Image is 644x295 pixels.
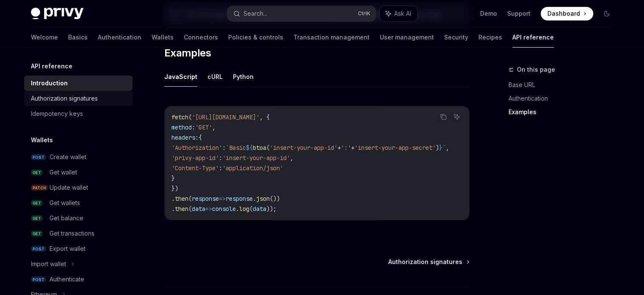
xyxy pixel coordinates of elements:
span: + [337,144,341,152]
span: console [212,205,236,213]
h5: API reference [31,61,72,71]
span: , { [260,113,270,121]
div: Create wallet [50,152,86,162]
span: headers: [171,134,199,141]
span: )); [266,205,276,213]
span: POST [31,276,46,283]
button: Copy the contents from the code block [438,111,449,122]
a: API reference [512,27,554,48]
span: POST [31,154,46,160]
div: Get transactions [50,228,94,239]
div: Idempotency keys [31,109,83,119]
span: ( [188,113,192,121]
a: Wallets [152,27,174,48]
span: . [171,205,175,213]
span: : [219,164,222,172]
span: '[URL][DOMAIN_NAME]' [192,113,260,121]
a: POSTCreate wallet [24,149,133,165]
span: 'application/json' [222,164,283,172]
button: Ask AI [380,6,417,21]
span: `Basic [226,144,246,152]
span: 'insert-your-app-secret' [354,144,436,152]
span: , [290,154,293,162]
div: Export wallet [50,244,86,254]
span: 'Content-Type' [171,164,219,172]
div: Get wallet [50,167,77,177]
a: GETGet wallets [24,195,133,211]
a: Idempotency keys [24,106,133,121]
h5: Wallets [31,135,53,145]
a: Authentication [98,27,141,48]
span: } [439,144,442,152]
img: dark logo [31,8,83,20]
span: GET [31,215,43,222]
span: Dashboard [547,9,580,18]
span: method: [171,124,195,131]
span: btoa [253,144,266,152]
div: Authorization signatures [31,93,98,104]
a: GETGet balance [24,211,133,226]
a: POSTExport wallet [24,241,133,256]
a: Dashboard [541,7,593,20]
a: Policies & controls [228,27,283,48]
span: log [239,205,249,213]
div: Get balance [50,213,83,223]
span: Ctrl K [358,10,370,17]
a: Authorization signatures [388,258,469,266]
span: . [253,195,256,202]
span: ( [266,144,270,152]
span: 'GET' [195,124,212,131]
span: json [256,195,270,202]
span: ( [188,205,192,213]
span: Ask AI [394,9,411,18]
span: : [219,154,222,162]
span: 'Authorization' [171,144,222,152]
span: data [253,205,266,213]
a: Base URL [509,78,620,92]
span: ()) [270,195,280,202]
a: GETGet transactions [24,226,133,241]
span: Examples [164,46,211,60]
span: , [446,144,449,152]
span: GET [31,169,43,176]
span: PATCH [31,185,48,191]
span: 'insert-your-app-id' [222,154,290,162]
button: cURL [207,67,223,87]
span: } [171,174,175,182]
div: Update wallet [50,183,88,193]
span: ${ [246,144,253,152]
span: response [226,195,253,202]
span: GET [31,200,43,206]
div: Search... [243,8,267,19]
span: }) [171,185,178,192]
div: Get wallets [50,198,80,208]
a: Basics [68,27,88,48]
span: 'insert-your-app-id' [270,144,337,152]
span: + [351,144,354,152]
span: 'privy-app-id' [171,154,219,162]
span: . [236,205,239,213]
div: Authenticate [50,274,84,284]
span: POST [31,246,46,252]
span: , [212,124,216,131]
span: : [222,144,226,152]
span: => [205,205,212,213]
span: data [192,205,205,213]
span: ( [249,205,253,213]
a: Recipes [478,27,502,48]
button: Toggle dark mode [600,7,614,20]
span: . [171,195,175,202]
div: Import wallet [31,259,66,269]
span: On this page [517,65,555,75]
span: response [192,195,219,202]
a: Connectors [184,27,218,48]
span: => [219,195,226,202]
a: Demo [480,9,497,18]
a: User management [380,27,434,48]
a: Transaction management [293,27,370,48]
button: Ask AI [451,111,462,122]
a: Examples [509,105,620,119]
a: Authorization signatures [24,91,133,106]
span: { [199,134,202,141]
button: Python [233,67,254,87]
